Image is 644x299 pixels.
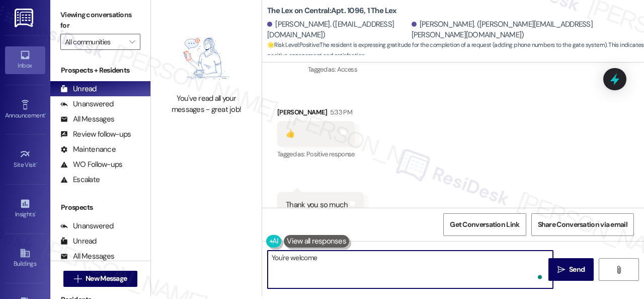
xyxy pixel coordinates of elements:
[267,19,409,41] div: [PERSON_NAME]. ([EMAIL_ADDRESS][DOMAIN_NAME])
[5,245,45,272] a: Buildings
[5,146,45,173] a: Site Visit •
[267,6,396,16] b: The Lex on Central: Apt. 1096, 1 The Lex
[129,38,135,46] i: 
[268,251,553,288] textarea: To enrich screen reader interactions, please activate Accessibility in Grammarly extension settings
[286,200,348,210] div: Thank you so much
[60,251,114,262] div: All Messages
[548,258,594,281] button: Send
[60,159,122,170] div: WO Follow-ups
[50,202,150,213] div: Prospects
[450,219,519,230] span: Get Conversation Link
[60,99,114,109] div: Unanswered
[167,29,246,89] img: empty-state
[267,41,319,49] strong: 🌟 Risk Level: Positive
[15,9,35,27] img: ResiDesk Logo
[162,93,251,115] div: You've read all your messages - great job!
[60,221,114,231] div: Unanswered
[277,107,355,121] div: [PERSON_NAME]
[615,266,622,274] i: 
[36,160,38,167] span: •
[5,46,45,74] a: Inbox
[308,62,636,77] div: Tagged as:
[65,34,124,50] input: All communities
[35,209,36,216] span: •
[328,107,352,117] div: 5:33 PM
[277,147,355,161] div: Tagged as:
[569,264,585,275] span: Send
[45,110,46,117] span: •
[60,144,116,155] div: Maintenance
[63,271,138,287] button: New Message
[60,84,97,94] div: Unread
[337,65,357,74] span: Access
[267,40,644,62] span: : The resident is expressing gratitude for the completion of a request (adding phone numbers to t...
[443,213,526,236] button: Get Conversation Link
[60,7,140,34] label: Viewing conversations for
[86,273,127,284] span: New Message
[60,129,131,140] div: Review follow-ups
[60,236,97,247] div: Unread
[5,195,45,222] a: Insights •
[306,150,355,158] span: Positive response
[538,219,627,230] span: Share Conversation via email
[60,174,100,185] div: Escalate
[412,19,636,41] div: [PERSON_NAME]. ([PERSON_NAME][EMAIL_ADDRESS][PERSON_NAME][DOMAIN_NAME])
[286,129,295,139] div: 👍
[531,213,634,236] button: Share Conversation via email
[557,266,565,274] i: 
[50,65,150,76] div: Prospects + Residents
[74,275,82,283] i: 
[60,114,114,125] div: All Messages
